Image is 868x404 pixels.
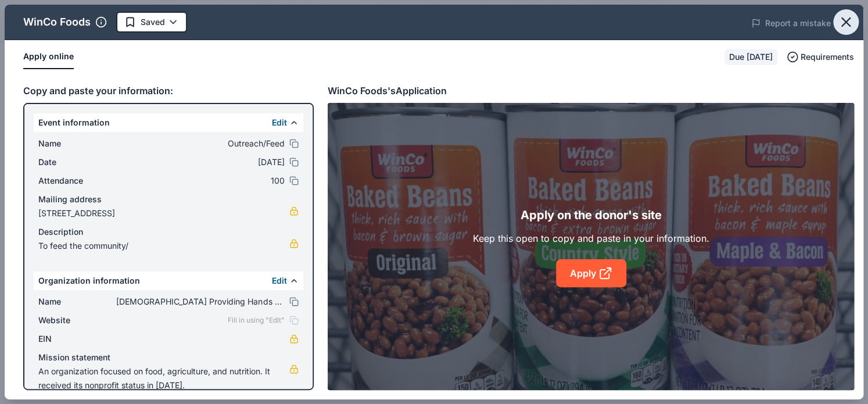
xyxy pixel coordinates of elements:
button: Edit [272,116,287,130]
button: Saved [116,12,187,33]
span: Fill in using "Edit" [228,316,285,325]
span: To feed the community/ [38,239,289,253]
span: Requirements [801,50,854,64]
span: Outreach/Feed [116,137,285,151]
span: Attendance [38,174,116,188]
div: Mailing address [38,192,299,206]
span: Website [38,313,116,327]
div: Mission statement [38,351,299,364]
div: Copy and paste your information: [23,83,314,98]
div: Due [DATE] [724,49,777,65]
span: 100 [116,174,285,188]
div: Apply on the donor's site [521,206,662,224]
button: Report a mistake [751,16,831,30]
div: Keep this open to copy and paste in your information. [473,231,709,245]
span: Saved [141,15,165,29]
span: Name [38,137,116,151]
button: Apply online [23,45,74,69]
span: Name [38,295,116,309]
span: EIN [38,332,116,346]
a: Apply [556,259,626,287]
span: [STREET_ADDRESS] [38,206,289,220]
span: An organization focused on food, agriculture, and nutrition. It received its nonprofit status in ... [38,364,289,392]
div: Description [38,225,299,239]
button: Requirements [787,50,854,64]
span: Date [38,155,116,169]
div: WinCo Foods [23,13,91,31]
span: [DEMOGRAPHIC_DATA] Providing Hands & Services ll [116,295,285,309]
span: [DATE] [116,155,285,169]
button: Edit [272,274,287,288]
div: WinCo Foods's Application [328,83,447,98]
div: Organization information [34,271,303,290]
div: Event information [34,113,303,132]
